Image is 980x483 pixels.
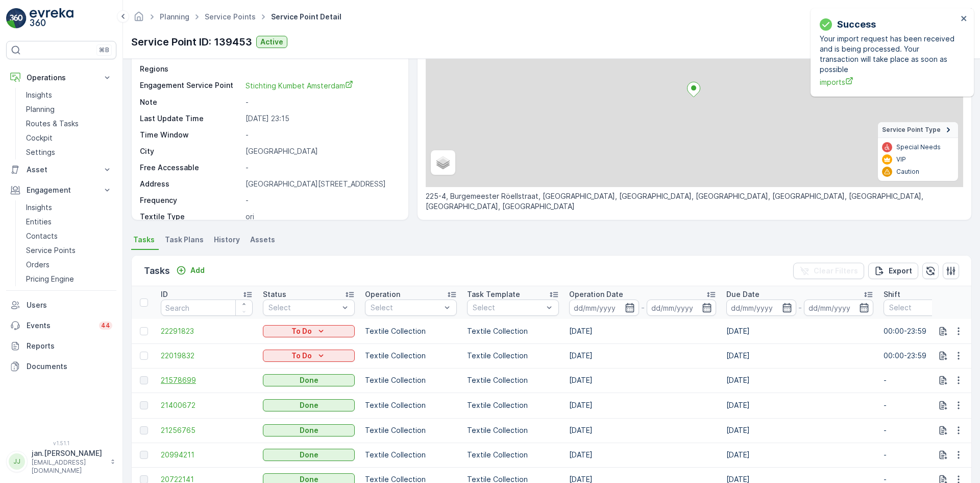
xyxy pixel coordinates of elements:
p: 00:00-23:59 [884,351,975,361]
p: Asset [27,165,96,175]
p: Textile Collection [365,450,457,460]
p: [GEOGRAPHIC_DATA][STREET_ADDRESS] [246,179,398,189]
p: Documents [27,361,112,372]
button: Operations [6,67,116,88]
div: Toggle Row Selected [140,327,148,335]
p: Service Point ID: 139453 [131,34,252,50]
span: Assets [250,235,275,245]
p: - [884,450,975,460]
button: Clear Filters [793,263,864,279]
p: - [884,425,975,435]
p: Your import request has been received and is being processed. Your transaction will take place as... [820,34,958,75]
td: [DATE] [564,443,721,467]
a: Homepage [133,15,144,24]
a: Routes & Tasks [22,117,116,131]
span: Tasks [133,235,155,245]
a: Pricing Engine [22,272,116,286]
a: 22291823 [161,326,253,336]
p: Address [140,179,241,189]
p: Special Needs [896,143,941,151]
p: Textile Collection [365,351,457,361]
p: City [140,146,241,156]
p: Done [300,400,318,410]
a: Settings [22,145,116,159]
p: 44 [101,321,110,330]
td: [DATE] [564,368,721,393]
p: Settings [26,147,55,157]
p: Orders [26,260,50,270]
a: Contacts [22,229,116,243]
td: [DATE] [721,418,878,443]
p: Engagement Service Point [140,80,241,91]
p: Add [190,265,205,275]
td: [DATE] [564,393,721,418]
p: Shift [884,289,900,300]
a: Events44 [6,315,116,336]
p: - [246,163,398,173]
p: Free Accessable [140,163,241,173]
p: Caution [896,168,919,176]
p: Clear Filters [814,266,858,276]
a: Planning [160,12,189,21]
p: jan.[PERSON_NAME] [32,448,105,458]
button: JJjan.[PERSON_NAME][EMAIL_ADDRESS][DOMAIN_NAME] [6,448,116,475]
td: [DATE] [564,418,721,443]
img: logo_light-DOdMpM7g.png [30,8,73,29]
p: Active [260,37,283,47]
p: Time Window [140,130,241,140]
p: Textile Collection [365,400,457,410]
span: v 1.51.1 [6,440,116,446]
p: Textile Collection [365,425,457,435]
span: 20994211 [161,450,253,460]
p: To Do [291,326,312,336]
p: Frequency [140,195,241,205]
input: dd/mm/yyyy [726,300,796,316]
button: Active [256,36,287,48]
td: [DATE] [721,393,878,418]
p: Last Update Time [140,113,241,124]
p: Done [300,450,318,460]
div: Toggle Row Selected [140,352,148,360]
div: Toggle Row Selected [140,451,148,459]
p: Textile Collection [467,326,559,336]
a: Insights [22,88,116,102]
p: [GEOGRAPHIC_DATA] [246,146,398,156]
p: Pricing Engine [26,274,74,284]
p: - [641,302,645,314]
td: [DATE] [721,443,878,467]
p: Due Date [726,289,759,300]
p: Select [371,303,441,313]
p: Reports [27,341,112,351]
p: Entities [26,217,52,227]
span: Service Point Detail [269,12,344,22]
span: 22019832 [161,351,253,361]
p: Done [300,375,318,385]
p: Textile Collection [467,400,559,410]
p: Export [889,266,912,276]
p: Select [473,303,543,313]
p: Planning [26,104,55,114]
a: Cockpit [22,131,116,145]
p: Insights [26,90,52,100]
p: - [798,302,802,314]
a: Orders [22,258,116,272]
a: 21256765 [161,425,253,435]
button: Done [263,374,355,386]
p: Textile Collection [467,375,559,385]
summary: Service Point Type [878,122,958,138]
p: Textile Collection [467,450,559,460]
p: Status [263,289,286,300]
input: dd/mm/yyyy [569,300,639,316]
button: Done [263,424,355,436]
td: [DATE] [721,368,878,393]
p: Insights [26,202,52,213]
span: 21578699 [161,375,253,385]
p: Success [837,17,876,32]
p: - [246,130,398,140]
span: Task Plans [165,235,204,245]
p: - [246,97,398,107]
input: dd/mm/yyyy [647,300,717,316]
p: Engagement [27,185,96,195]
p: [DATE] 23:15 [246,113,398,124]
